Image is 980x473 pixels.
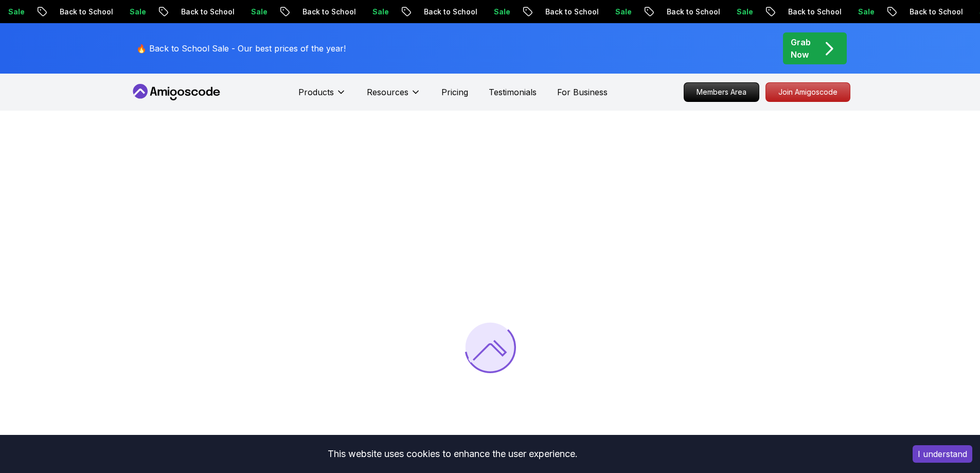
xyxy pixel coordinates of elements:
[367,86,408,98] p: Resources
[850,7,883,17] p: Sale
[765,82,850,102] a: Join Amigoscode
[173,7,243,17] p: Back to School
[557,86,608,98] a: For Business
[416,7,486,17] p: Back to School
[121,7,154,17] p: Sale
[489,86,537,98] a: Testimonials
[294,7,364,17] p: Back to School
[298,86,334,98] p: Products
[486,7,519,17] p: Sale
[537,7,607,17] p: Back to School
[367,86,421,107] button: Resources
[658,7,728,17] p: Back to School
[728,7,761,17] p: Sale
[684,82,759,102] a: Members Area
[243,7,276,17] p: Sale
[364,7,397,17] p: Sale
[136,42,346,55] p: 🔥 Back to School Sale - Our best prices of the year!
[441,86,468,98] a: Pricing
[298,86,346,107] button: Products
[780,7,850,17] p: Back to School
[791,36,811,61] p: Grab Now
[684,83,759,101] p: Members Area
[913,445,972,463] button: Accept cookies
[901,7,971,17] p: Back to School
[51,7,121,17] p: Back to School
[607,7,640,17] p: Sale
[8,443,897,465] div: This website uses cookies to enhance the user experience.
[766,83,850,101] p: Join Amigoscode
